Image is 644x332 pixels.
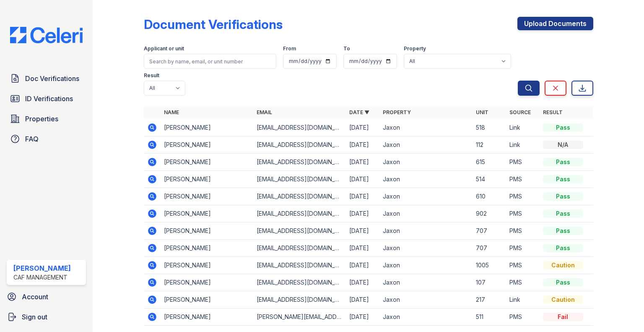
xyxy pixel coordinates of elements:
[346,188,379,205] td: [DATE]
[7,110,86,127] a: Properties
[161,291,253,308] td: [PERSON_NAME]
[144,54,276,69] input: Search by name, email, or unit number
[379,308,472,326] td: Jaxon
[253,308,346,326] td: [PERSON_NAME][EMAIL_ADDRESS][PERSON_NAME][DOMAIN_NAME]
[253,240,346,257] td: [EMAIL_ADDRESS][DOMAIN_NAME]
[517,17,593,30] a: Upload Documents
[346,171,379,188] td: [DATE]
[379,119,472,136] td: Jaxon
[253,257,346,274] td: [EMAIL_ADDRESS][DOMAIN_NAME]
[473,136,506,154] td: 112
[253,171,346,188] td: [EMAIL_ADDRESS][DOMAIN_NAME]
[13,273,71,282] div: CAF Management
[346,257,379,274] td: [DATE]
[473,188,506,205] td: 610
[543,227,583,235] div: Pass
[144,72,159,79] label: Result
[253,119,346,136] td: [EMAIL_ADDRESS][DOMAIN_NAME]
[473,274,506,291] td: 107
[346,222,379,240] td: [DATE]
[3,308,89,325] a: Sign out
[3,27,89,43] img: CE_Logo_Blue-a8612792a0a2168367f1c8372b55b34899dd931a85d93a1a3d3e32e68fde9ad4.png
[257,109,272,115] a: Email
[543,261,583,269] div: Caution
[25,114,58,124] span: Properties
[161,240,253,257] td: [PERSON_NAME]
[25,134,39,144] span: FAQ
[543,244,583,252] div: Pass
[473,240,506,257] td: 707
[379,205,472,222] td: Jaxon
[283,45,296,52] label: From
[161,308,253,326] td: [PERSON_NAME]
[7,90,86,107] a: ID Verifications
[25,73,79,84] span: Doc Verifications
[161,188,253,205] td: [PERSON_NAME]
[543,175,583,183] div: Pass
[473,119,506,136] td: 518
[161,257,253,274] td: [PERSON_NAME]
[253,154,346,171] td: [EMAIL_ADDRESS][DOMAIN_NAME]
[473,291,506,308] td: 217
[473,205,506,222] td: 902
[161,171,253,188] td: [PERSON_NAME]
[543,141,583,149] div: N/A
[7,70,86,87] a: Doc Verifications
[349,109,369,115] a: Date ▼
[383,109,411,115] a: Property
[253,274,346,291] td: [EMAIL_ADDRESS][DOMAIN_NAME]
[473,222,506,240] td: 707
[343,45,350,52] label: To
[379,274,472,291] td: Jaxon
[506,257,540,274] td: PMS
[161,205,253,222] td: [PERSON_NAME]
[506,119,540,136] td: Link
[253,136,346,154] td: [EMAIL_ADDRESS][DOMAIN_NAME]
[25,94,73,104] span: ID Verifications
[473,154,506,171] td: 615
[506,205,540,222] td: PMS
[379,171,472,188] td: Jaxon
[379,136,472,154] td: Jaxon
[506,171,540,188] td: PMS
[346,154,379,171] td: [DATE]
[543,192,583,201] div: Pass
[506,136,540,154] td: Link
[506,222,540,240] td: PMS
[506,154,540,171] td: PMS
[506,240,540,257] td: PMS
[379,222,472,240] td: Jaxon
[346,274,379,291] td: [DATE]
[543,278,583,287] div: Pass
[404,45,426,52] label: Property
[3,288,89,305] a: Account
[346,240,379,257] td: [DATE]
[543,295,583,304] div: Caution
[473,308,506,326] td: 511
[253,205,346,222] td: [EMAIL_ADDRESS][DOMAIN_NAME]
[346,136,379,154] td: [DATE]
[346,119,379,136] td: [DATE]
[543,109,563,115] a: Result
[543,123,583,132] div: Pass
[164,109,179,115] a: Name
[506,291,540,308] td: Link
[253,222,346,240] td: [EMAIL_ADDRESS][DOMAIN_NAME]
[543,209,583,218] div: Pass
[161,119,253,136] td: [PERSON_NAME]
[473,171,506,188] td: 514
[506,274,540,291] td: PMS
[543,313,583,321] div: Fail
[161,154,253,171] td: [PERSON_NAME]
[7,131,86,147] a: FAQ
[22,312,47,322] span: Sign out
[476,109,488,115] a: Unit
[346,291,379,308] td: [DATE]
[473,257,506,274] td: 1005
[161,222,253,240] td: [PERSON_NAME]
[379,257,472,274] td: Jaxon
[253,188,346,205] td: [EMAIL_ADDRESS][DOMAIN_NAME]
[379,188,472,205] td: Jaxon
[506,308,540,326] td: PMS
